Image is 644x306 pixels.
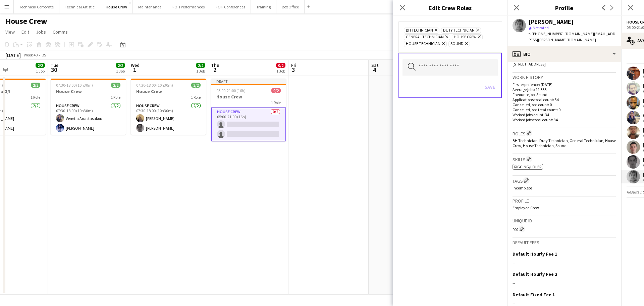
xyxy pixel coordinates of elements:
[116,69,125,74] div: 1 Job
[529,19,574,25] div: [PERSON_NAME]
[211,79,286,84] div: Draft
[3,28,17,36] a: View
[251,0,276,13] button: Training
[131,79,206,135] app-job-card: 07:30-18:00 (10h30m)2/2House Crew1 RoleHouse Crew2/207:30-18:00 (10h30m)[PERSON_NAME][PERSON_NAME]
[50,66,58,74] span: 30
[276,63,285,68] span: 0/2
[56,83,93,88] span: 07:30-18:00 (10h30m)
[514,164,541,169] span: Rigging/LOLER
[443,28,475,33] span: Duty Technician
[31,95,40,100] span: 1 Role
[513,112,616,117] p: Worked jobs count: 34
[513,198,616,204] h3: Profile
[513,87,616,92] p: Average jobs: 11.333
[533,25,549,30] span: Not rated
[513,177,616,184] h3: Tags
[211,79,286,141] app-job-card: Draft05:00-21:00 (16h)0/2House Crew1 RoleHouse Crew0/205:00-21:00 (16h)
[5,52,21,58] div: [DATE]
[513,102,616,107] p: Cancelled jobs count: 0
[211,94,286,100] h3: House Crew
[21,29,29,35] span: Edit
[131,88,206,94] h3: House Crew
[406,41,440,47] span: House Technician
[513,107,616,112] p: Cancelled jobs total count: 0
[211,62,219,68] span: Thu
[191,95,201,100] span: 1 Role
[513,292,555,298] h3: Default Fixed Fee 1
[51,79,126,135] app-job-card: 07:30-18:00 (10h30m)2/2House Crew1 RoleHouse Crew2/207:30-18:00 (10h30m)Venetia Anastasakou[PERSO...
[33,28,49,36] a: Jobs
[507,46,621,62] div: Bio
[36,69,45,74] div: 1 Job
[513,61,546,67] span: [STREET_ADDRESS]
[513,260,616,266] div: --
[513,251,557,257] h3: Default Hourly Fee 1
[116,63,125,68] span: 2/2
[529,31,615,42] span: | [DOMAIN_NAME][EMAIL_ADDRESS][PERSON_NAME][DOMAIN_NAME]
[216,88,246,93] span: 05:00-21:00 (16h)
[406,35,444,40] span: General Technician
[393,3,507,12] h3: Edit Crew Roles
[53,29,68,35] span: Comms
[513,185,616,190] p: Incomplete
[513,271,557,277] h3: Default Hourly Fee 2
[450,41,464,47] span: Sound
[210,0,251,13] button: FOH Conferences
[290,66,297,74] span: 3
[454,35,476,40] span: House Crew
[19,28,32,36] a: Edit
[513,156,616,163] h3: Skills
[130,66,140,74] span: 1
[51,102,126,135] app-card-role: House Crew2/207:30-18:00 (10h30m)Venetia Anastasakou[PERSON_NAME]
[42,52,48,57] div: BST
[276,0,305,13] button: Box Office
[210,66,219,74] span: 2
[14,0,59,13] button: Technical Corporate
[513,225,616,232] div: 902
[370,66,379,74] span: 4
[513,205,616,210] p: Employed Crew
[5,29,15,35] span: View
[513,74,616,80] h3: Work history
[513,280,616,286] div: --
[196,63,205,68] span: 2/2
[167,0,210,13] button: FOH Performances
[211,107,286,141] app-card-role: House Crew0/205:00-21:00 (16h)
[133,0,167,13] button: Maintenance
[59,0,100,13] button: Technical Artistic
[51,88,126,94] h3: House Crew
[131,102,206,135] app-card-role: House Crew2/207:30-18:00 (10h30m)[PERSON_NAME][PERSON_NAME]
[271,88,281,93] span: 0/2
[5,16,47,26] h1: House Crew
[513,82,616,87] p: First experience: [DATE]
[100,0,133,13] button: House Crew
[191,83,201,88] span: 2/2
[513,92,616,97] p: Favourite job: Sound
[276,69,285,74] div: 1 Job
[271,100,281,105] span: 1 Role
[513,218,616,224] h3: Unique ID
[131,62,140,68] span: Wed
[196,69,205,74] div: 1 Job
[111,95,120,100] span: 1 Role
[136,83,173,88] span: 07:30-18:00 (10h30m)
[51,62,58,68] span: Tue
[513,239,616,246] h3: Default fees
[50,28,70,36] a: Comms
[291,62,297,68] span: Fri
[529,31,563,36] span: t. [PHONE_NUMBER]
[513,117,616,122] p: Worked jobs total count: 34
[36,63,45,68] span: 2/2
[371,62,379,68] span: Sat
[406,28,433,33] span: BH Technician
[513,130,616,137] h3: Roles
[111,83,120,88] span: 2/2
[513,97,616,102] p: Applications total count: 34
[513,138,616,148] span: BH Technician, Duty Technician, General Technician, House Crew, House Technician, Sound
[22,52,39,57] span: Week 40
[31,83,40,88] span: 2/2
[507,3,621,12] h3: Profile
